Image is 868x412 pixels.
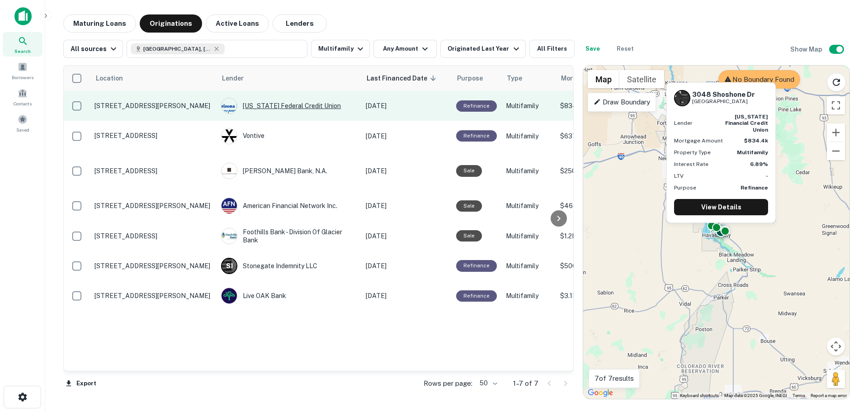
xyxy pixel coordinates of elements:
a: Search [3,32,42,57]
p: [DATE] [366,261,447,271]
a: Open this area in Google Maps (opens a new window) [585,387,615,399]
strong: Refinance [741,185,768,191]
button: Show street map [588,70,619,88]
a: Saved [3,111,42,135]
span: Map data ©2025 Google, INEGI [724,393,787,398]
button: Active Loans [206,14,269,33]
span: Location [95,73,135,84]
div: Vontive [221,128,357,144]
p: S I [226,261,232,271]
p: [STREET_ADDRESS] [94,232,212,240]
button: Multifamily [311,40,370,58]
div: Chat Widget [823,340,868,383]
span: Type [507,73,522,84]
p: Property Type [674,148,711,156]
img: picture [222,198,237,213]
button: Lenders [273,14,327,33]
img: picture [222,98,237,114]
span: Contacts [14,100,32,107]
button: Any Amount [373,40,437,58]
span: Purpose [457,73,495,84]
a: Borrowers [3,58,42,83]
img: picture [222,163,237,179]
strong: 6.89% [750,161,768,167]
div: 50 [476,377,499,390]
img: picture [222,288,237,303]
strong: $834.4k [744,137,768,144]
div: [PERSON_NAME] Bank, N.a. [221,163,357,179]
button: Map camera controls [827,337,845,355]
div: All sources [71,43,119,54]
h6: Show Map [790,44,824,54]
p: [STREET_ADDRESS][PERSON_NAME] [94,202,212,210]
span: [GEOGRAPHIC_DATA], [GEOGRAPHIC_DATA], [GEOGRAPHIC_DATA] [143,45,211,53]
p: 7 of 7 results [594,373,634,384]
p: Multifamily [506,101,551,111]
div: Sale [456,165,482,176]
img: picture [222,228,237,244]
div: Contacts [3,85,42,109]
p: [DATE] [366,101,447,111]
div: American Financial Network Inc. [221,198,357,214]
button: All sources [63,40,123,58]
button: Show satellite imagery [619,70,664,88]
p: Multifamily [506,291,551,301]
span: Borrowers [12,74,33,81]
a: Report a map error [811,393,847,398]
div: 0 0 [583,66,849,399]
div: This loan purpose was for refinancing [456,100,497,112]
div: Originated Last Year [448,43,521,54]
p: Multifamily [506,166,551,176]
p: [DATE] [366,231,447,241]
p: LTV [674,172,684,180]
div: Stonegate Indemnity LLC [221,258,357,274]
button: Originations [140,14,202,33]
p: [DATE] [366,291,447,301]
div: Sale [456,200,482,212]
span: Search [14,47,31,55]
button: Toggle fullscreen view [827,96,845,114]
th: Type [501,66,556,91]
span: Saved [16,126,29,133]
button: Save your search to get updates of matches that match your search criteria. [578,40,607,58]
p: [DATE] [366,201,447,211]
img: Google [585,387,615,399]
button: All Filters [529,40,575,58]
p: Multifamily [506,201,551,211]
button: Zoom out [827,142,845,160]
th: Last Financed Date [361,66,452,91]
strong: - [766,173,768,179]
button: Originated Last Year [440,40,525,58]
p: Purpose [674,184,696,192]
p: Multifamily [506,231,551,241]
th: Lender [217,66,361,91]
div: Live OAK Bank [221,288,357,304]
p: No Boundary Found [724,74,794,85]
p: [STREET_ADDRESS][PERSON_NAME] [94,292,212,300]
p: [STREET_ADDRESS] [94,132,212,140]
img: picture [222,128,237,144]
img: capitalize-icon.png [14,7,32,25]
button: Reset [611,40,640,58]
div: Sale [456,230,482,242]
p: Mortgage Amount [674,137,723,145]
p: Multifamily [506,261,551,271]
th: Purpose [452,66,501,91]
button: Reload search area [827,73,846,92]
p: 1–7 of 7 [513,378,538,389]
span: Last Financed Date [367,73,439,84]
a: Terms (opens in new tab) [793,393,805,398]
button: Keyboard shortcuts [680,393,719,399]
strong: Multifamily [737,149,768,156]
p: Rows per page: [424,378,472,389]
h6: 3048 Shoshone Dr [692,90,755,99]
p: Multifamily [506,131,551,141]
strong: [US_STATE] financial credit union [725,114,768,133]
button: [GEOGRAPHIC_DATA], [GEOGRAPHIC_DATA], [GEOGRAPHIC_DATA] [127,40,307,58]
p: [DATE] [366,166,447,176]
button: Maturing Loans [63,14,136,33]
div: This loan purpose was for refinancing [456,130,497,142]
